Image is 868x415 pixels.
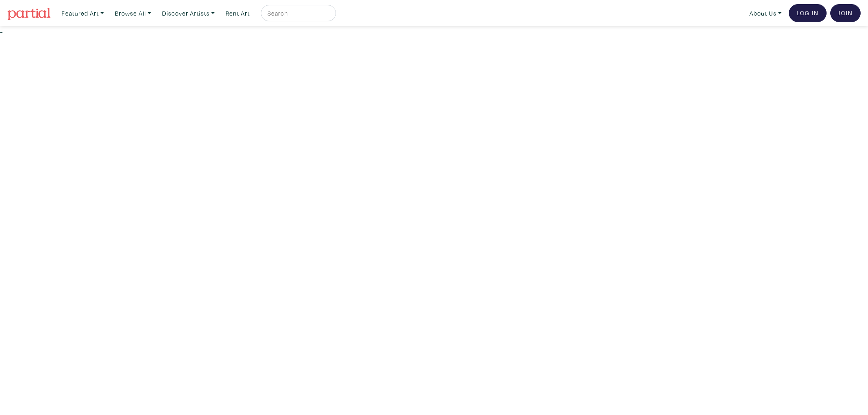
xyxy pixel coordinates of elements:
a: Discover Artists [158,5,218,22]
input: Search [267,8,328,18]
a: About Us [746,5,785,22]
a: Browse All [111,5,155,22]
a: Log In [789,4,827,22]
a: Featured Art [58,5,107,22]
a: Join [830,4,861,22]
a: Rent Art [222,5,254,22]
